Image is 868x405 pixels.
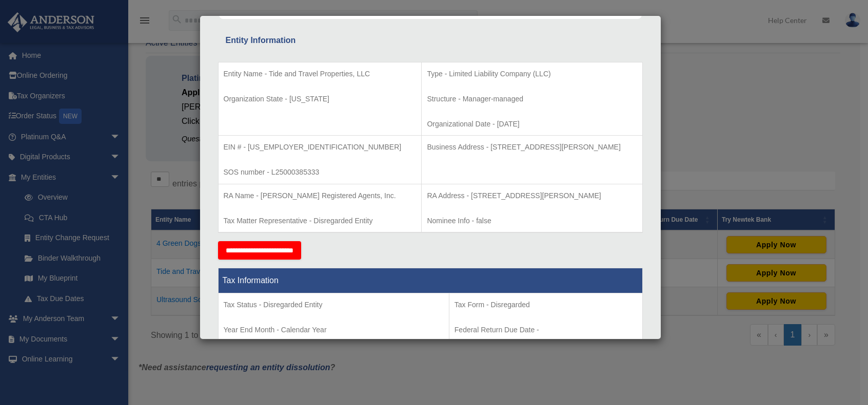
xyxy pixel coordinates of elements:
[224,324,444,336] p: Year End Month - Calendar Year
[455,324,637,336] p: Federal Return Due Date -
[218,268,642,293] th: Tax Information
[224,299,444,311] p: Tax Status - Disregarded Entity
[427,68,637,80] p: Type - Limited Liability Company (LLC)
[226,33,635,48] div: Entity Information
[427,118,637,131] p: Organizational Date - [DATE]
[218,293,449,369] td: Tax Period Type - Calendar Year
[427,189,637,202] p: RA Address - [STREET_ADDRESS][PERSON_NAME]
[224,189,417,202] p: RA Name - [PERSON_NAME] Registered Agents, Inc.
[224,68,417,80] p: Entity Name - Tide and Travel Properties, LLC
[427,215,637,227] p: Nominee Info - false
[224,141,417,154] p: EIN # - [US_EMPLOYER_IDENTIFICATION_NUMBER]
[427,93,637,105] p: Structure - Manager-managed
[224,93,417,105] p: Organization State - [US_STATE]
[224,215,417,227] p: Tax Matter Representative - Disregarded Entity
[427,141,637,154] p: Business Address - [STREET_ADDRESS][PERSON_NAME]
[455,299,637,311] p: Tax Form - Disregarded
[224,166,417,179] p: SOS number - L25000385333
